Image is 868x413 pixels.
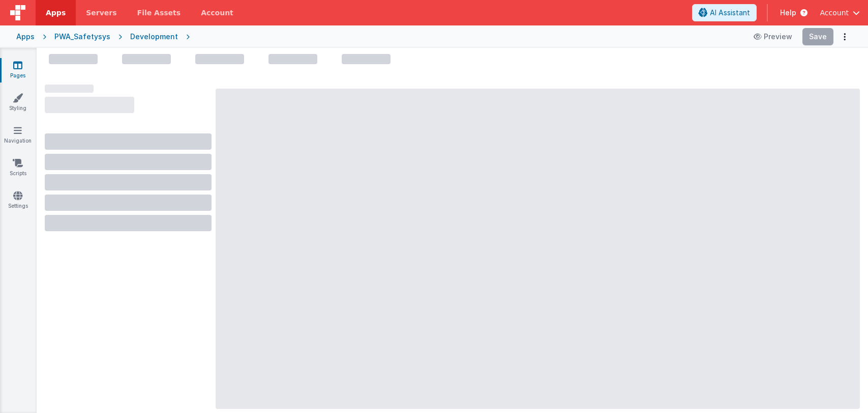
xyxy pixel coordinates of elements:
[710,8,750,18] span: AI Assistant
[747,29,798,45] button: Preview
[86,8,116,18] span: Servers
[820,8,860,18] button: Account
[54,32,110,42] div: PWA_Safetysys
[137,8,181,18] span: File Assets
[780,8,796,18] span: Help
[837,30,852,44] button: Options
[130,32,178,42] div: Development
[692,4,757,21] button: AI Assistant
[802,28,833,45] button: Save
[46,8,66,18] span: Apps
[16,32,35,42] div: Apps
[820,8,849,18] span: Account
